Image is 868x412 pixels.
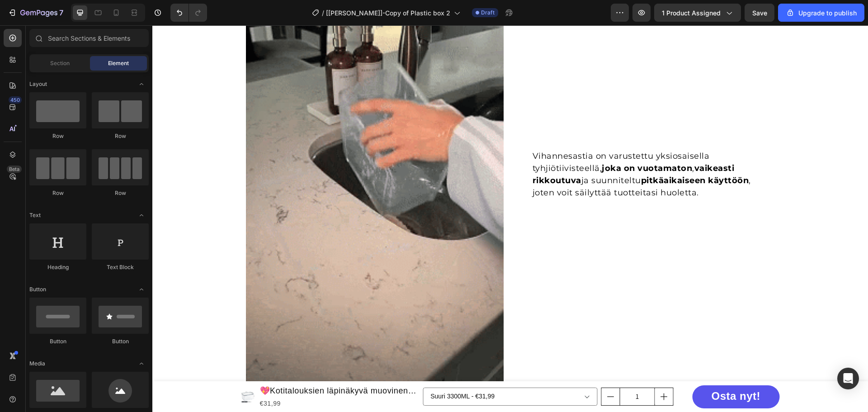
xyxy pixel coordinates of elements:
[752,9,767,17] span: Save
[481,9,495,17] span: Draft
[92,263,149,271] div: Text Block
[50,59,70,67] span: Section
[786,8,857,18] div: Upgrade to publish
[745,4,774,22] button: Save
[322,8,324,18] span: /
[449,363,467,380] button: decrement
[449,138,540,148] strong: joka on vuotamaton
[170,4,207,22] div: Undo/Redo
[92,337,149,346] div: Button
[837,368,859,389] div: Open Intercom Messenger
[559,365,609,377] span: Osta nyt!
[59,7,63,18] p: 7
[29,29,149,47] input: Search Sections & Elements
[29,337,86,346] div: Button
[134,356,149,371] span: Toggle open
[778,4,864,22] button: Upgrade to publish
[92,132,149,140] div: Row
[134,208,149,223] span: Toggle open
[4,4,67,22] button: 7
[29,285,46,294] span: Button
[380,125,622,174] p: Vihannesastia on varustettu yksiosaisella tyhjiötiivisteellä, , ja suunniteltu , joten voit säily...
[134,282,149,297] span: Toggle open
[29,263,86,271] div: Heading
[92,189,149,197] div: Row
[29,80,47,88] span: Layout
[152,25,868,412] iframe: To enrich screen reader interactions, please activate Accessibility in Grammarly extension settings
[662,8,721,18] span: 1 product assigned
[29,189,86,197] div: Row
[108,59,129,67] span: Element
[503,363,521,380] button: increment
[29,360,45,368] span: Media
[540,360,627,383] a: Osta nyt!
[489,150,597,160] strong: pitkäaikaiseen käyttöön
[654,4,741,22] button: 1 product assigned
[134,77,149,91] span: Toggle open
[7,166,22,173] div: Beta
[29,132,86,140] div: Row
[29,211,41,219] span: Text
[326,8,450,18] span: [[PERSON_NAME]]-Copy of Plastic box 2
[9,96,22,104] div: 450
[467,363,503,380] input: quantity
